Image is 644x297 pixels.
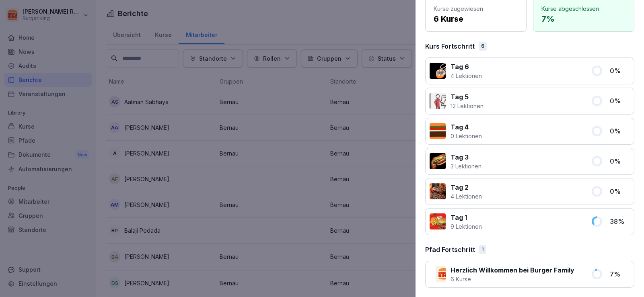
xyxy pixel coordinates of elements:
p: Tag 4 [451,122,482,132]
p: Kurs Fortschritt [425,41,475,51]
p: 7 % [541,13,626,25]
p: Kurse zugewiesen [434,4,518,13]
p: Herzlich Willkommen bei Burger Family [451,265,574,275]
p: 0 % [610,96,630,106]
p: 38 % [610,217,630,226]
p: Tag 3 [451,152,481,162]
p: 0 % [610,66,630,76]
p: 0 % [610,126,630,136]
p: Kurse abgeschlossen [541,4,626,13]
p: 4 Lektionen [451,72,482,80]
div: 1 [479,245,486,254]
p: 3 Lektionen [451,162,481,170]
p: 0 % [610,156,630,166]
p: 7 % [610,269,630,279]
p: Tag 1 [451,213,482,222]
p: 0 % [610,186,630,196]
p: Tag 2 [451,182,482,192]
p: Pfad Fortschritt [425,245,475,254]
p: 0 Lektionen [451,132,482,140]
p: Tag 6 [451,62,482,72]
p: 6 Kurse [451,275,574,283]
p: Tag 5 [451,92,484,102]
p: 6 Kurse [434,13,518,25]
p: 9 Lektionen [451,222,482,231]
p: 12 Lektionen [451,102,484,110]
div: 6 [479,42,487,51]
p: 4 Lektionen [451,192,482,201]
